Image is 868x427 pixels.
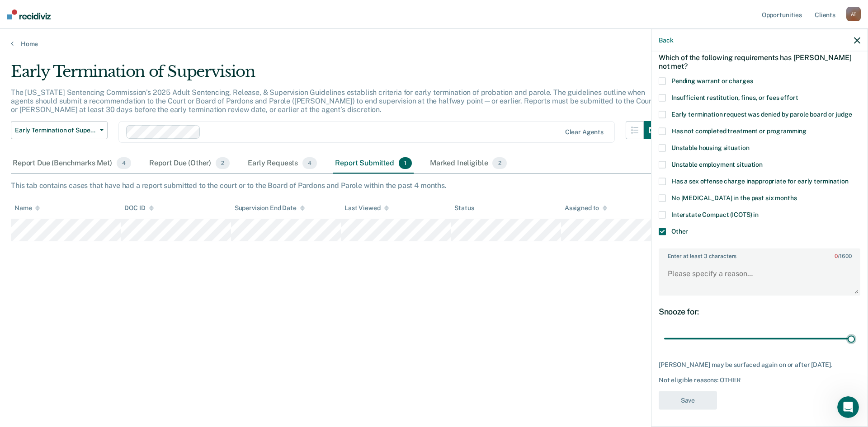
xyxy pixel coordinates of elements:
[565,204,607,212] div: Assigned to
[671,127,807,135] span: Has not completed treatment or programming
[671,144,749,151] span: Unstable housing situation
[333,154,414,174] div: Report Submitted
[835,253,851,259] span: / 1600
[216,157,230,169] span: 2
[671,211,759,218] span: Interstate Compact (ICOTS) in
[671,111,852,118] span: Early termination request was denied by parole board or judge
[11,40,857,48] a: Home
[671,94,798,101] span: Insufficient restitution, fines, or fees effort
[837,396,859,418] iframe: Intercom live chat
[835,253,838,259] span: 0
[14,204,40,212] div: Name
[659,361,860,369] div: [PERSON_NAME] may be surfaced again on or after [DATE].
[11,88,654,114] p: The [US_STATE] Sentencing Commission’s 2025 Adult Sentencing, Release, & Supervision Guidelines e...
[117,157,131,169] span: 4
[344,204,388,212] div: Last Viewed
[565,128,604,136] div: Clear agents
[671,178,849,185] span: Has a sex offense charge inappropriate for early termination
[11,181,857,190] div: This tab contains cases that have had a report submitted to the court or to the Board of Pardons ...
[671,77,753,84] span: Pending warrant or charges
[846,7,861,21] div: A T
[659,36,673,44] button: Back
[659,46,860,77] div: Which of the following requirements has [PERSON_NAME] not met?
[428,154,509,174] div: Marked Ineligible
[11,154,133,174] div: Report Due (Benchmarks Met)
[659,306,860,316] div: Snooze for:
[124,204,153,212] div: DOC ID
[7,9,51,19] img: Recidiviz
[302,157,317,169] span: 4
[235,204,305,212] div: Supervision End Date
[659,376,860,384] div: Not eligible reasons: OTHER
[671,194,797,202] span: No [MEDICAL_DATA] in the past six months
[492,157,506,169] span: 2
[147,154,231,174] div: Report Due (Other)
[671,228,688,235] span: Other
[671,161,763,168] span: Unstable employment situation
[11,62,662,88] div: Early Termination of Supervision
[15,127,96,134] span: Early Termination of Supervision
[246,154,319,174] div: Early Requests
[659,391,717,409] button: Save
[399,157,412,169] span: 1
[660,249,859,259] label: Enter at least 3 characters
[454,204,474,212] div: Status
